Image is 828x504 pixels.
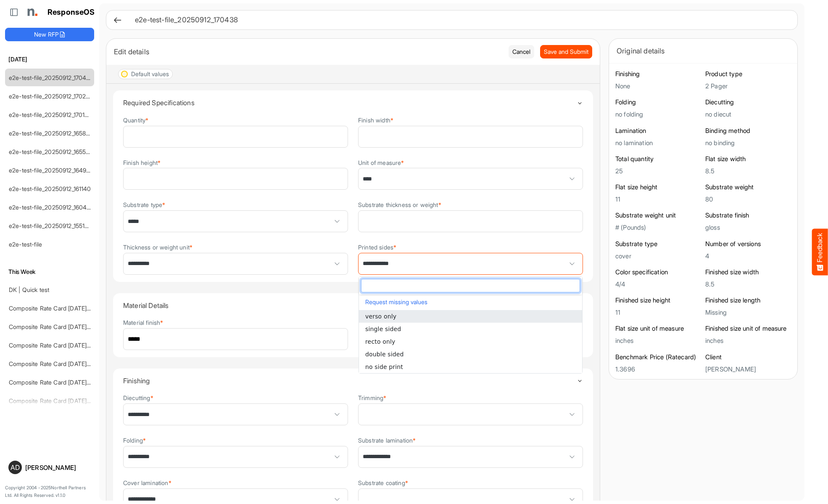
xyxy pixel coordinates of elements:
[358,117,393,123] label: Finish width
[131,71,169,77] div: Default values
[812,229,828,276] button: Feedback
[9,241,42,248] a: e2e-test-file
[615,324,701,333] h6: Flat size unit of measure
[9,286,49,293] a: DK | Quick test
[615,337,701,344] h5: inches
[365,351,404,358] span: double sided
[615,240,701,248] h6: Substrate type
[123,117,148,123] label: Quantity
[9,342,146,349] a: Composite Rate Card [DATE] mapping test_deleted
[705,296,791,305] h6: Finished size length
[5,28,94,41] button: New RFP
[5,267,94,276] h6: This Week
[9,360,146,367] a: Composite Rate Card [DATE] mapping test_deleted
[615,296,701,305] h6: Finished size height
[9,222,92,229] a: e2e-test-file_20250912_155107
[615,309,701,316] h5: 11
[358,480,408,486] label: Substrate coating
[358,159,404,166] label: Unit of measure
[705,324,791,333] h6: Finished size unit of measure
[617,45,790,57] div: Original details
[363,297,578,308] button: Request missing values
[509,45,534,58] button: Cancel
[9,130,93,137] a: e2e-test-file_20250912_165858
[615,211,701,220] h6: Substrate weight unit
[705,98,791,106] h6: Diecutting
[705,224,791,231] h5: gloss
[135,16,784,24] h6: e2e-test-file_20250912_170438
[540,45,592,58] button: Save and Submit Progress
[359,310,582,373] ul: popup
[705,240,791,248] h6: Number of versions
[25,464,91,471] div: [PERSON_NAME]
[705,70,791,78] h6: Product type
[123,437,146,443] label: Folding
[705,155,791,163] h6: Flat size width
[5,484,94,499] p: Copyright 2004 - 2025 Northell Partners Ltd. All Rights Reserved. v 1.1.0
[359,276,583,373] div: dropdownlist
[9,167,94,174] a: e2e-test-file_20250912_164942
[9,305,108,312] a: Composite Rate Card [DATE]_smaller
[358,202,441,208] label: Substrate thickness or weight
[123,159,161,166] label: Finish height
[615,366,701,373] h5: 1.3696
[705,167,791,175] h5: 8.5
[123,90,583,115] summary: Toggle content
[9,204,94,211] a: e2e-test-file_20250912_160454
[705,196,791,203] h5: 80
[123,369,583,393] summary: Toggle content
[615,252,701,260] h5: cover
[47,8,95,17] h1: ResponseOS
[9,379,146,386] a: Composite Rate Card [DATE] mapping test_deleted
[705,127,791,135] h6: Binding method
[705,252,791,260] h5: 4
[123,244,192,250] label: Thickness or weight unit
[705,337,791,344] h5: inches
[123,480,171,486] label: Cover lamination
[705,111,791,118] h5: no diecut
[358,244,396,250] label: Printed sides
[361,279,580,292] input: dropdownlistfilter
[705,211,791,220] h6: Substrate finish
[705,139,791,146] h5: no binding
[615,139,701,146] h5: no lamination
[365,313,396,320] span: verso only
[705,353,791,361] h6: Client
[615,281,701,288] h5: 4/4
[365,363,403,370] span: no side print
[615,82,701,90] h5: None
[705,309,791,316] h5: Missing
[123,302,577,309] h4: Material Details
[615,70,701,78] h6: Finishing
[705,82,791,90] h5: 2 Pager
[9,111,92,118] a: e2e-test-file_20250912_170108
[705,281,791,288] h5: 8.5
[615,167,701,175] h5: 25
[615,268,701,276] h6: Color specification
[9,74,93,81] a: e2e-test-file_20250912_170438
[365,338,395,345] span: recto only
[358,437,416,443] label: Substrate lamination
[11,464,20,471] span: AD
[9,148,94,155] a: e2e-test-file_20250912_165500
[615,111,701,118] h5: no folding
[705,268,791,276] h6: Finished size width
[615,353,701,361] h6: Benchmark Price (Ratecard)
[615,155,701,163] h6: Total quantity
[615,196,701,203] h5: 11
[9,93,93,100] a: e2e-test-file_20250912_170222
[123,99,577,106] h4: Required Specifications
[123,319,163,326] label: Material finish
[615,127,701,135] h6: Lamination
[615,224,701,231] h5: # (Pounds)
[123,395,153,401] label: Diecutting
[123,202,165,208] label: Substrate type
[23,4,40,21] img: Northell
[544,47,588,56] span: Save and Submit
[9,185,91,192] a: e2e-test-file_20250912_161140
[365,326,401,332] span: single sided
[123,293,583,318] summary: Toggle content
[5,55,94,64] h6: [DATE]
[123,377,577,385] h4: Finishing
[358,395,386,401] label: Trimming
